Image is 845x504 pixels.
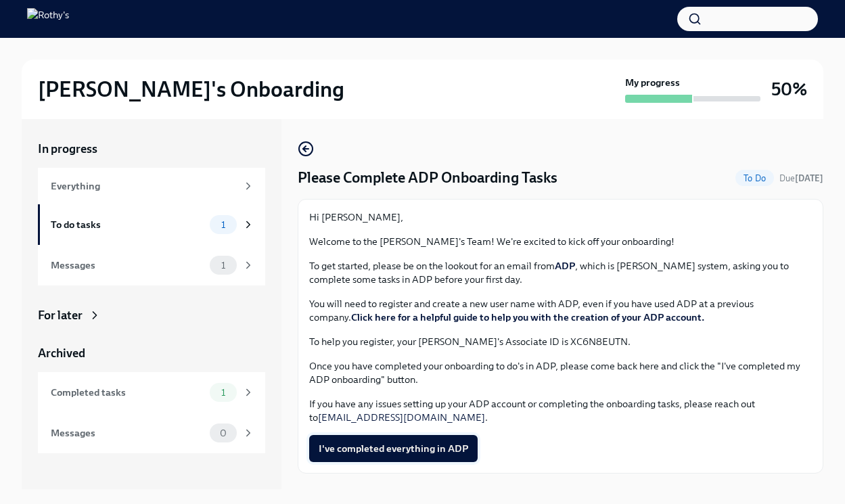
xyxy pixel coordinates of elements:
[298,168,557,188] h4: Please Complete ADP Onboarding Tasks
[771,77,807,101] h3: 50%
[38,413,265,453] a: Messages0
[319,442,468,455] span: I've completed everything in ADP
[213,260,233,271] span: 1
[309,359,812,386] p: Once you have completed your onboarding to do's in ADP, please come back here and click the "I've...
[38,168,265,204] a: Everything
[51,426,204,440] div: Messages
[38,204,265,245] a: To do tasks1
[38,245,265,285] a: Messages1
[309,210,812,224] p: Hi [PERSON_NAME],
[779,172,823,185] span: October 2nd, 2025 12:00
[212,428,235,438] span: 0
[213,220,233,230] span: 1
[38,372,265,413] a: Completed tasks1
[309,259,812,286] p: To get started, please be on the lookout for an email from , which is [PERSON_NAME] system, askin...
[779,173,823,183] span: Due
[51,217,204,232] div: To do tasks
[38,307,83,323] div: For later
[351,311,704,323] a: Click here for a helpful guide to help you with the creation of your ADP account.
[51,385,204,400] div: Completed tasks
[625,76,680,89] strong: My progress
[51,179,237,193] div: Everything
[735,173,774,183] span: To Do
[27,8,69,30] img: Rothy's
[309,397,812,424] p: If you have any issues setting up your ADP account or completing the onboarding tasks, please rea...
[309,335,812,348] p: To help you register, your [PERSON_NAME]'s Associate ID is XC6N8EUTN.
[213,388,233,398] span: 1
[38,141,265,157] a: In progress
[38,345,265,361] a: Archived
[38,76,344,103] h2: [PERSON_NAME]'s Onboarding
[309,297,812,324] p: You will need to register and create a new user name with ADP, even if you have used ADP at a pre...
[38,307,265,323] a: For later
[309,235,812,248] p: Welcome to the [PERSON_NAME]'s Team! We're excited to kick off your onboarding!
[318,411,485,423] a: [EMAIL_ADDRESS][DOMAIN_NAME]
[309,435,478,462] button: I've completed everything in ADP
[795,173,823,183] strong: [DATE]
[51,258,204,273] div: Messages
[555,260,575,272] a: ADP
